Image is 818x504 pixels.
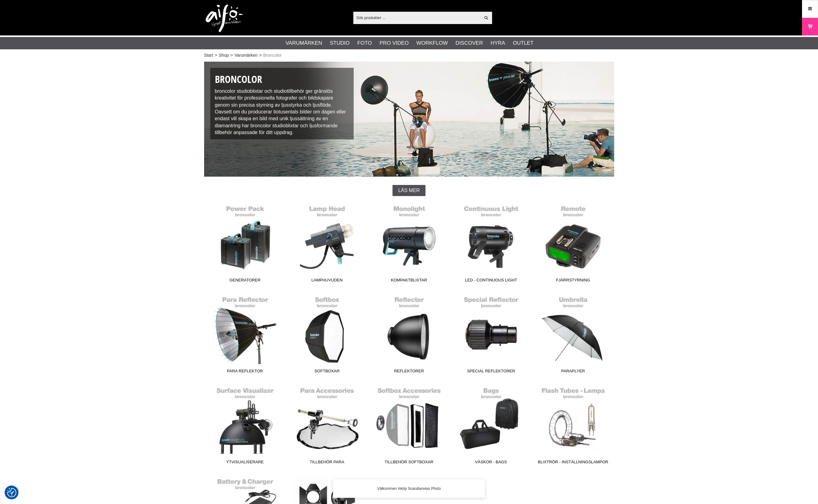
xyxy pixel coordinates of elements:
[532,384,614,467] a: Blixtrör - Inställningslampor
[204,202,286,285] a: Generatorer
[286,293,368,376] a: Softboxar
[398,188,420,193] span: Läs mer
[380,39,409,47] a: Pro Video
[450,293,532,376] a: Special Reflektorer
[204,277,286,285] span: Generatorer
[377,486,441,491] span: Välkommen Inköp Scandianvian Photo
[368,277,450,285] span: Kompaktblixtar
[368,293,450,376] a: Reflektorer
[286,459,368,467] span: Tillbehör Para
[450,384,532,467] a: Väskor - Bags
[204,384,286,467] a: Ytvisualiserare
[450,202,532,285] a: LED - Continuous Light
[491,39,505,47] a: Hyra
[286,277,368,285] span: Lamphuvuden
[215,72,349,86] h1: Broncolor
[357,39,372,47] a: Foto
[532,368,614,376] span: Paraplyer
[353,13,481,22] input: Sök produkter ...
[532,202,614,285] a: Fjärrstyrning
[204,459,286,467] span: Ytvisualiserare
[219,52,229,59] a: Shop
[215,52,217,59] span: >
[532,293,614,376] a: Paraplyer
[234,52,257,59] a: Varumärken
[204,52,213,59] a: Start
[206,5,243,32] img: logo.png
[330,39,350,47] a: Studio
[455,39,483,47] a: Discover
[204,368,286,376] span: Para Reflektor
[259,52,261,59] span: >
[450,459,532,467] span: Väskor - Bags
[7,487,16,498] button: Samtyckesinställningar
[286,384,368,467] a: Tillbehör Para
[368,384,450,467] a: Tillbehör Softboxar
[263,52,282,59] span: Broncolor
[513,39,533,47] a: Outlet
[204,293,286,376] a: Para Reflektor
[532,277,614,285] span: Fjärrstyrning
[286,368,368,376] span: Softboxar
[230,52,233,59] span: >
[368,202,450,285] a: Kompaktblixtar
[286,202,368,285] a: Lamphuvuden
[368,459,450,467] span: Tillbehör Softboxar
[416,39,448,47] a: Workflow
[210,68,354,139] div: broncolor studioblixtar och studiotillbehör ger gränslös kreativitet för professionella fotografe...
[450,368,532,376] span: Special Reflektorer
[7,488,16,497] img: Revisit consent button
[532,459,614,467] span: Blixtrör - Inställningslampor
[204,62,614,177] img: Broncolor Professional Lighting System
[286,39,322,47] a: Varumärken
[368,368,450,376] span: Reflektorer
[450,277,532,285] span: LED - Continuous Light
